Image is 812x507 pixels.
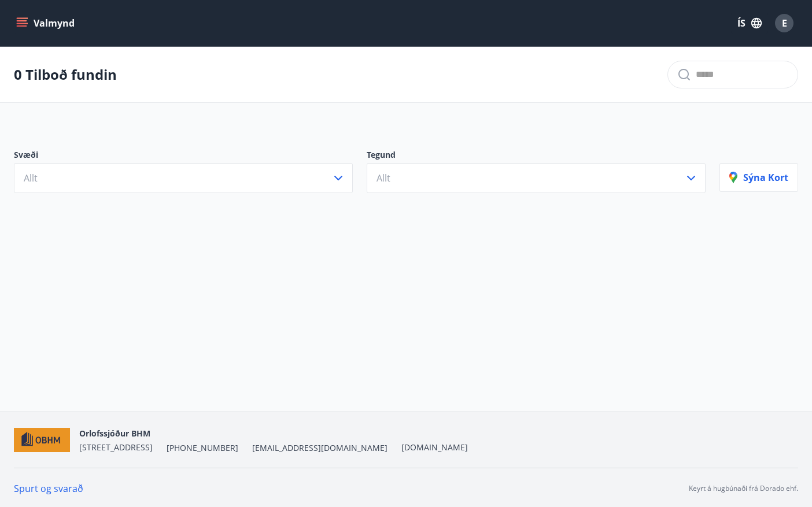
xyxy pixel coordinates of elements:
p: Svæði [14,149,353,163]
button: Sýna kort [719,163,798,192]
button: E [770,9,798,37]
a: Spurt og svarað [14,482,83,495]
p: Keyrt á hugbúnaði frá Dorado ehf. [689,483,798,494]
img: c7HIBRK87IHNqKbXD1qOiSZFdQtg2UzkX3TnRQ1O.png [14,428,70,453]
span: Allt [24,172,38,184]
span: Allt [377,172,390,184]
a: [DOMAIN_NAME] [401,442,468,453]
p: 0 Tilboð fundin [14,65,117,84]
span: [STREET_ADDRESS] [79,442,153,453]
span: Orlofssjóður BHM [79,428,150,439]
p: Sýna kort [729,171,788,184]
button: Allt [367,163,706,193]
span: E [782,17,787,29]
p: Tegund [367,149,706,163]
button: ÍS [731,13,768,34]
button: menu [14,13,79,34]
button: Allt [14,163,353,193]
span: [PHONE_NUMBER] [167,442,238,454]
span: [EMAIL_ADDRESS][DOMAIN_NAME] [252,442,387,454]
